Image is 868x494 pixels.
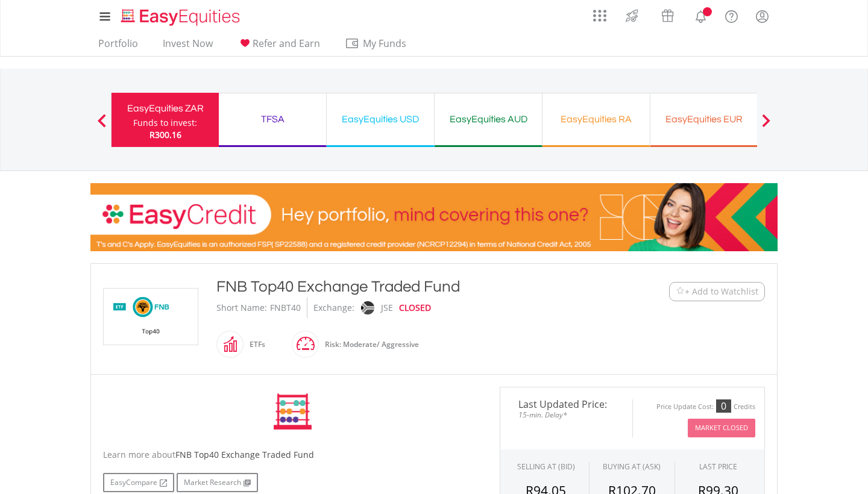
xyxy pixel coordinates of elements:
span: BUYING AT (ASK) [603,461,661,472]
span: My Funds [345,36,424,51]
div: Short Name: [216,298,267,318]
div: FNBT40 [270,298,301,318]
div: TFSA [226,111,319,128]
a: AppsGrid [585,3,614,22]
div: Exchange: [313,298,354,318]
img: EasyCredit Promotion Banner [90,183,778,251]
div: EasyEquities RA [550,111,643,128]
button: Next [754,120,778,132]
a: My Profile [747,3,778,30]
div: Risk: Moderate/ Aggressive [319,330,419,359]
button: Watchlist + Add to Watchlist [669,282,765,301]
div: FNB Top40 Exchange Traded Fund [216,276,595,298]
a: Vouchers [650,3,685,25]
img: Watchlist [676,287,685,296]
div: EasyEquities USD [334,111,427,128]
img: EQU.ZA.FNBT40.png [105,289,196,345]
div: Funds to invest: [133,117,197,129]
a: Home page [116,3,245,27]
div: EasyEquities ZAR [119,100,212,117]
img: grid-menu-icon.svg [593,9,606,22]
a: Refer and Earn [233,37,325,56]
img: EasyEquities_Logo.png [119,7,245,27]
a: EasyCompare [103,473,174,492]
div: JSE [381,298,393,318]
span: Last Updated Price: [509,399,623,409]
button: Market Closed [688,419,755,437]
span: FNB Top40 Exchange Traded Fund [175,449,314,460]
div: LAST PRICE [699,461,737,472]
a: Market Research [177,473,258,492]
a: FAQ's and Support [716,3,747,27]
div: CLOSED [399,298,431,318]
button: Previous [90,120,114,132]
div: EasyEquities EUR [658,111,750,128]
span: Refer and Earn [253,37,320,50]
div: Price Update Cost: [656,402,714,411]
img: jse.png [361,301,374,314]
div: EasyEquities AUD [442,111,535,128]
span: + Add to Watchlist [685,286,758,298]
div: Credits [734,402,755,411]
div: Learn more about [103,449,482,461]
a: Notifications [685,3,716,27]
span: 15-min. Delay* [509,409,623,421]
div: SELLING AT (BID) [517,461,575,472]
img: vouchers-v2.svg [658,6,678,25]
a: Invest Now [158,37,218,56]
div: ETFs [244,330,265,359]
span: R300.16 [149,129,181,140]
img: thrive-v2.svg [622,6,642,25]
div: 0 [716,399,731,413]
a: Portfolio [93,37,143,56]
